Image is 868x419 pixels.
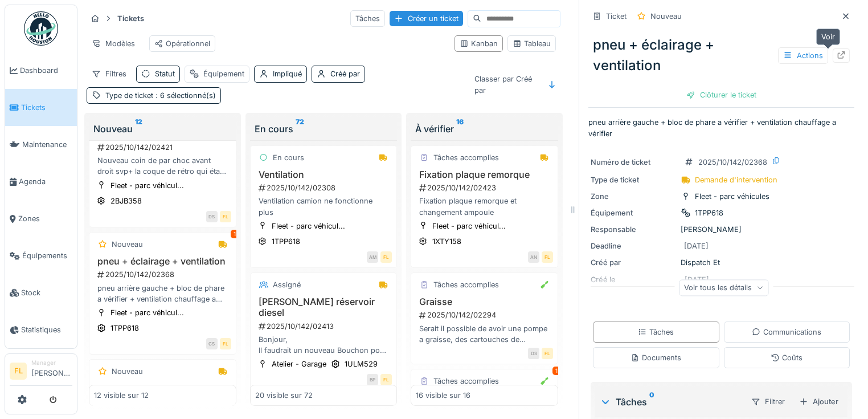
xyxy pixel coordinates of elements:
a: Équipements [5,237,77,274]
div: [DATE] [684,241,709,251]
a: Zones [5,200,77,237]
div: Créé par [330,68,360,79]
div: FL [220,338,231,349]
div: Fleet - parc véhicul... [110,180,184,191]
div: Dispatch Et [591,257,852,268]
div: Opérationnel [154,38,210,49]
p: pneu arrière gauche + bloc de phare a vérifier + ventilation chauffage a vérifier [588,117,854,139]
div: Ajouter [795,394,843,409]
div: Actions [778,47,828,64]
span: : 6 sélectionné(s) [153,91,216,100]
div: Deadline [591,241,676,251]
div: Fleet - parc véhicules [695,191,769,202]
div: Kanban [460,38,498,49]
h3: Fixation plaque remorque [416,169,553,180]
div: 2025/10/142/02421 [96,142,231,153]
div: À vérifier [415,122,554,136]
div: 1XTY158 [432,236,461,247]
h3: Défaut témoin moteur frigo alternateur [94,384,231,405]
div: Manager [31,359,72,367]
div: Nouveau [112,239,143,250]
div: Zone [591,191,676,202]
a: Stock [5,274,77,311]
div: Équipement [203,68,244,79]
div: Tâches [600,395,742,409]
a: Dashboard [5,52,77,89]
h3: Graisse [416,296,553,307]
div: 1ULM529 [345,359,378,369]
div: 2025/10/142/02294 [418,310,553,320]
div: 2025/10/142/02368 [96,269,231,280]
div: 2025/10/142/02413 [257,321,392,332]
div: 2BJB358 [110,196,142,206]
div: Nouveau [650,11,682,22]
div: Tâches accomplies [433,152,499,163]
span: Dashboard [20,65,72,76]
span: Agenda [19,176,72,187]
div: Tâches [350,10,385,27]
sup: 72 [296,122,304,136]
div: Filtres [87,66,132,82]
div: 12 visible sur 12 [94,390,149,401]
div: FL [220,211,231,222]
div: 2025/10/142/02423 [418,182,553,193]
sup: 16 [456,122,464,136]
div: DS [528,348,539,359]
div: Type de ticket [591,174,676,185]
h3: Ventilation [255,169,392,180]
sup: 0 [649,395,654,409]
div: 1TPP618 [695,208,723,218]
div: 1 [231,230,239,238]
div: Demande d'intervention [695,174,777,185]
div: Tableau [513,38,551,49]
div: Coûts [771,352,803,363]
span: Équipements [22,250,72,261]
img: Badge_color-CXgf-gQk.svg [24,11,58,46]
div: Tâches [638,327,674,337]
div: Ventilation camion ne fonctionne plus [255,196,392,217]
div: FL [542,251,553,263]
div: 2025/10/142/02308 [257,182,392,193]
div: Classer par Créé par [469,71,541,98]
div: FL [380,251,392,263]
h3: pneu + éclairage + ventilation [94,256,231,267]
div: pneu + éclairage + ventilation [588,30,854,80]
a: FL Manager[PERSON_NAME] [10,359,72,386]
div: AN [528,251,539,263]
div: [PERSON_NAME] [591,224,852,235]
div: En cours [255,122,393,136]
div: Fleet - parc véhicul... [272,221,345,231]
div: Assigné [273,279,301,290]
div: Tâches accomplies [433,279,499,290]
div: 2025/10/142/02368 [698,157,767,168]
div: Numéro de ticket [591,157,676,168]
span: Statistiques [21,324,72,335]
div: Atelier - Garage [272,359,326,369]
div: FL [542,348,553,359]
span: Tickets [21,102,72,113]
div: CS [206,338,218,349]
div: Tâches accomplies [433,376,499,387]
a: Maintenance [5,126,77,163]
div: Communications [752,327,821,337]
div: pneu arrière gauche + bloc de phare a vérifier + ventilation chauffage a vérifier [94,283,231,304]
div: Fixation plaque remorque et changement ampoule [416,196,553,217]
div: Nouveau [93,122,232,136]
span: Zones [18,213,72,224]
div: Type de ticket [105,90,216,101]
div: 16 visible sur 16 [416,390,470,401]
a: Tickets [5,89,77,126]
div: Voir tous les détails [679,279,768,296]
span: Maintenance [22,139,72,150]
a: Statistiques [5,311,77,348]
div: Statut [155,68,175,79]
div: Nouveau coin de par choc avant droit svp+ la coque de rétro qui étais [PERSON_NAME] out quand j a... [94,155,231,177]
div: 1 [552,367,560,375]
div: Documents [630,352,681,363]
div: FL [380,374,392,385]
div: 1TPP618 [272,236,300,247]
div: Bonjour, Il faudrait un nouveau Bouchon pour fermer le réservoir de diesel suite a une casse sur ... [255,334,392,356]
div: Créer un ticket [390,11,463,26]
div: Responsable [591,224,676,235]
div: Impliqué [273,68,302,79]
